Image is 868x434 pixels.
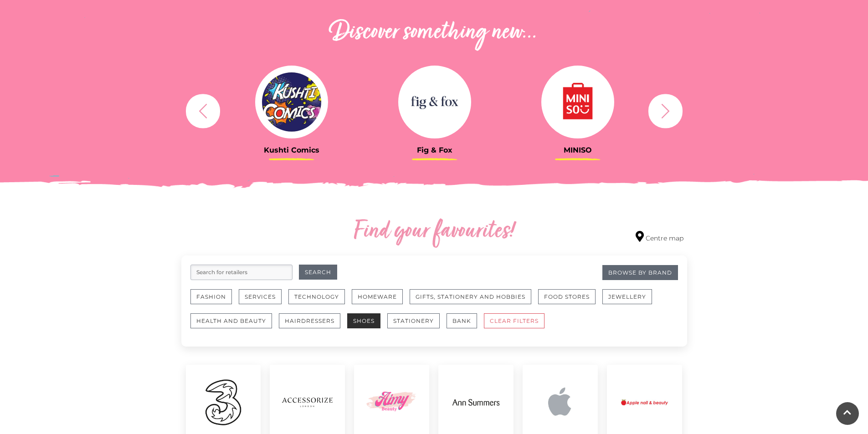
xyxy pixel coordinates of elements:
[538,289,596,304] button: Food Stores
[239,289,282,304] button: Services
[602,289,652,304] button: Jewellery
[484,313,551,337] a: CLEAR FILTERS
[190,265,293,280] input: Search for retailers
[268,217,601,246] h2: Find your favourites!
[227,146,356,154] h3: Kushti Comics
[352,289,410,313] a: Homeware
[484,313,544,328] button: CLEAR FILTERS
[190,289,239,313] a: Fashion
[410,289,538,313] a: Gifts, Stationery and Hobbies
[190,289,232,304] button: Fashion
[190,313,279,337] a: Health and Beauty
[288,289,345,304] button: Technology
[288,289,352,313] a: Technology
[602,289,659,313] a: Jewellery
[513,146,642,154] h3: MINISO
[352,289,403,304] button: Homeware
[538,289,602,313] a: Food Stores
[602,265,678,280] a: Browse By Brand
[447,313,477,328] button: Bank
[447,313,484,337] a: Bank
[410,289,531,304] button: Gifts, Stationery and Hobbies
[190,313,272,328] button: Health and Beauty
[387,313,440,328] button: Stationery
[636,231,683,243] a: Centre map
[370,146,499,154] h3: Fig & Fox
[279,313,347,337] a: Hairdressers
[347,313,387,337] a: Shoes
[387,313,447,337] a: Stationery
[239,289,288,313] a: Services
[279,313,340,328] button: Hairdressers
[347,313,380,328] button: Shoes
[299,265,337,280] button: Search
[181,18,687,47] h2: Discover something new...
